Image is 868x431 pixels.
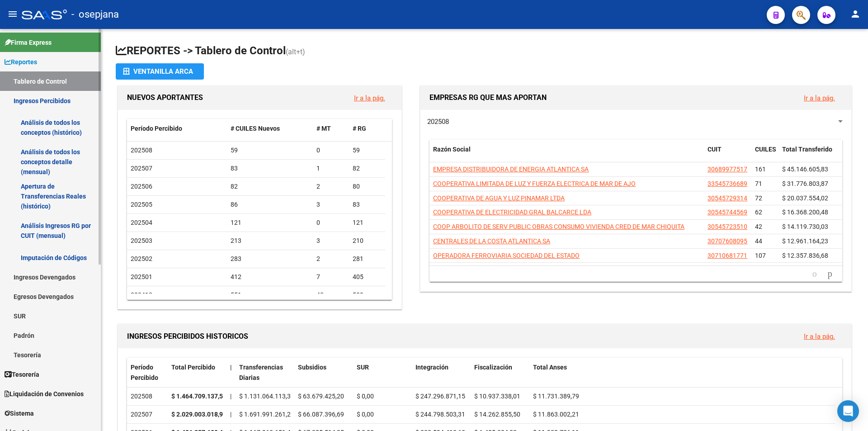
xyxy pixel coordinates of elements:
div: Ventanilla ARCA [123,63,197,80]
span: 72 [755,194,762,202]
span: Integración [415,364,448,371]
datatable-header-cell: CUIT [704,140,751,170]
span: 44 [755,237,762,245]
div: 202507 [131,409,164,420]
div: 3 [316,199,345,210]
div: 509 [353,290,382,300]
datatable-header-cell: Período Percibido [127,358,168,388]
datatable-header-cell: Período Percibido [127,119,227,138]
span: $ 11.731.389,79 [533,393,579,400]
datatable-header-cell: Total Anses [529,358,835,388]
div: 210 [353,236,382,246]
span: $ 0,00 [357,411,374,418]
div: 83 [353,199,382,210]
span: COOP ARBOLITO DE SERV PUBLIC OBRAS CONSUMO VIVIENDA CRED DE MAR CHIQUITA [433,223,684,230]
div: 80 [353,181,382,192]
a: go to previous page [808,269,821,279]
span: | [230,411,231,418]
div: 2 [316,254,345,264]
div: 283 [231,254,310,264]
span: $ 1.131.064.113,39 [239,393,294,400]
span: $ 31.776.803,87 [782,180,828,187]
h1: REPORTES -> Tablero de Control [116,43,854,59]
span: Liquidación de Convenios [5,389,84,399]
datatable-header-cell: Total Percibido [168,358,226,388]
span: $ 247.296.871,15 [415,393,465,400]
span: $ 20.037.554,02 [782,194,828,202]
span: COOPERATIVA DE ELECTRICIDAD GRAL BALCARCE LDA [433,208,591,216]
span: $ 45.146.605,83 [782,166,828,173]
span: | [230,364,232,371]
span: $ 12.357.836,68 [782,252,828,259]
span: Subsidios [298,364,326,371]
span: Transferencias Diarias [239,364,283,381]
span: 30545744569 [708,208,747,216]
div: 0 [316,145,345,156]
span: 202504 [131,219,152,226]
span: Sistema [5,408,34,418]
span: 202508 [131,147,152,154]
span: 30689977517 [708,166,747,173]
a: Ir a la pág. [354,94,385,102]
span: 202508 [427,118,449,126]
datatable-header-cell: Subsidios [294,358,353,388]
div: 7 [316,272,345,282]
span: | [230,393,231,400]
span: 202501 [131,273,152,280]
div: 121 [231,218,310,228]
span: $ 244.798.503,31 [415,411,465,418]
datatable-header-cell: # CUILES Nuevos [227,119,313,138]
span: $ 12.961.164,23 [782,237,828,245]
mat-icon: person [850,9,861,19]
span: Firma Express [5,38,52,47]
strong: $ 1.464.709.137,54 [171,393,226,400]
span: Tesorería [5,369,39,379]
div: 202508 [131,391,164,402]
span: 62 [755,208,762,216]
span: 33545736689 [708,180,747,187]
datatable-header-cell: Total Transferido [778,140,842,170]
span: $ 66.087.396,69 [298,411,344,418]
span: COOPERATIVA LIMITADA DE LUZ Y FUERZA ELECTRICA DE MAR DE AJO [433,180,636,187]
span: 202412 [131,291,152,298]
div: 412 [231,272,310,282]
span: INGRESOS PERCIBIDOS HISTORICOS [127,332,248,341]
a: Ir a la pág. [804,332,835,341]
button: Ir a la pág. [797,90,842,106]
span: CENTRALES DE LA COSTA ATLANTICA SA [433,237,550,245]
datatable-header-cell: Fiscalización [471,358,529,388]
datatable-header-cell: # RG [349,119,385,138]
span: $ 63.679.425,20 [298,393,344,400]
span: 71 [755,180,762,187]
div: 121 [353,218,382,228]
div: 3 [316,236,345,246]
span: $ 10.937.338,01 [474,393,520,400]
span: 30707608095 [708,237,747,245]
datatable-header-cell: Transferencias Diarias [236,358,294,388]
span: 30545723510 [708,223,747,230]
strong: $ 2.029.003.018,92 [171,411,226,418]
div: 83 [231,163,310,174]
span: $ 16.368.200,48 [782,208,828,216]
div: 86 [231,199,310,210]
span: Total Anses [533,364,567,371]
div: 2 [316,181,345,192]
datatable-header-cell: Razón Social [429,140,704,170]
span: Período Percibido [131,125,182,132]
div: 213 [231,236,310,246]
span: 202505 [131,201,152,208]
div: 1 [316,163,345,174]
span: $ 1.691.991.261,21 [239,411,294,418]
span: (alt+t) [286,47,305,56]
div: 82 [231,181,310,192]
a: go to next page [824,269,836,279]
span: 161 [755,166,766,173]
button: Ventanilla ARCA [116,63,204,80]
div: Open Intercom Messenger [837,400,859,422]
span: NUEVOS APORTANTES [127,93,203,102]
button: Ir a la pág. [347,90,392,106]
div: 42 [316,290,345,300]
span: Fiscalización [474,364,512,371]
span: $ 14.119.730,03 [782,223,828,230]
span: Período Percibido [131,364,158,381]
